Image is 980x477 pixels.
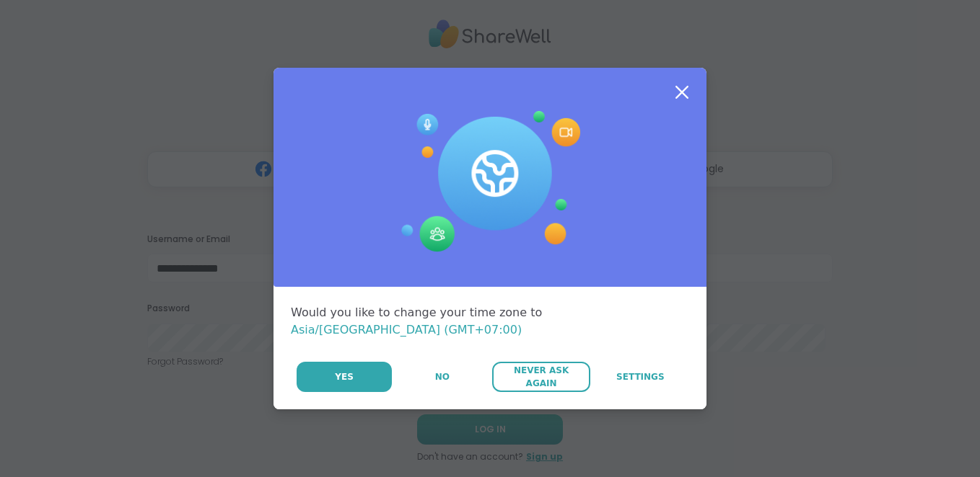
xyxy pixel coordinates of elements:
[335,370,354,383] span: Yes
[499,364,582,390] span: Never Ask Again
[435,370,450,383] span: No
[297,362,392,392] button: Yes
[492,362,590,392] button: Never Ask Again
[393,362,491,392] button: No
[291,323,522,336] span: Asia/[GEOGRAPHIC_DATA] (GMT+07:00)
[592,362,689,392] a: Settings
[616,370,665,383] span: Settings
[400,111,580,252] img: Session Experience
[291,304,689,339] div: Would you like to change your time zone to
